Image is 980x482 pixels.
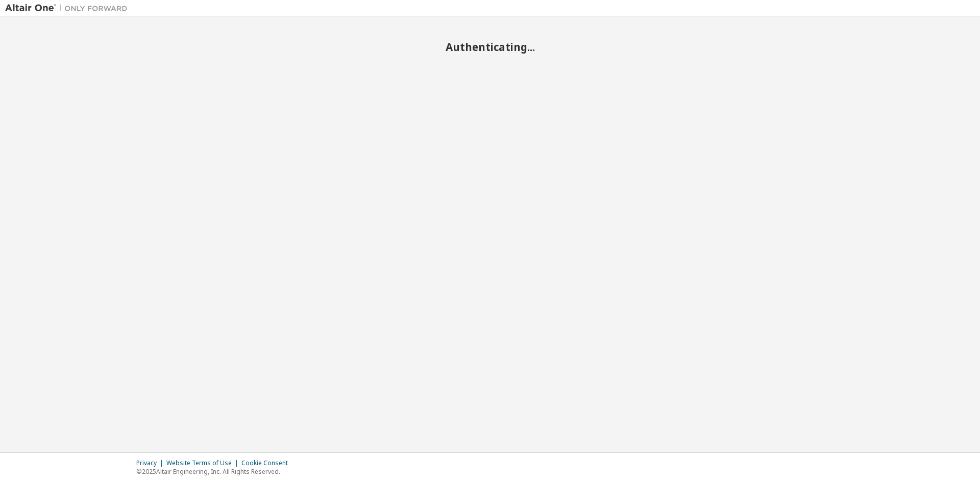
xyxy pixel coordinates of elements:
[241,459,294,467] div: Cookie Consent
[136,467,294,476] p: © 2025 Altair Engineering, Inc. All Rights Reserved.
[166,459,241,467] div: Website Terms of Use
[5,40,975,54] h2: Authenticating...
[136,459,166,467] div: Privacy
[5,3,133,13] img: Altair One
